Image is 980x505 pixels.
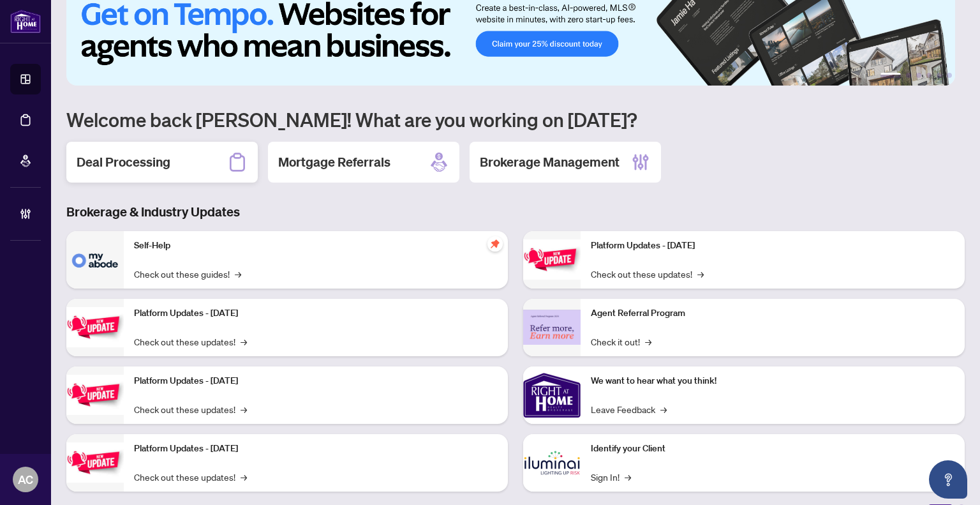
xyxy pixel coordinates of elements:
[66,231,124,289] img: Self-Help
[480,153,620,171] h2: Brokerage Management
[880,73,901,78] button: 1
[591,267,704,281] a: Check out these updates!→
[487,236,503,252] span: pushpin
[134,402,247,416] a: Check out these updates!→
[134,470,247,484] a: Check out these updates!→
[10,10,41,33] img: logo
[241,335,247,349] span: →
[241,470,247,484] span: →
[134,306,498,320] p: Platform Updates - [DATE]
[591,402,667,416] a: Leave Feedback→
[947,73,952,78] button: 6
[241,402,247,416] span: →
[660,402,667,416] span: →
[916,73,921,78] button: 3
[929,460,967,499] button: Open asap
[591,306,954,320] p: Agent Referral Program
[523,434,581,492] img: Identify your Client
[134,267,241,281] a: Check out these guides!→
[591,374,954,388] p: We want to hear what you think!
[591,239,954,253] p: Platform Updates - [DATE]
[278,153,390,171] h2: Mortgage Referrals
[523,239,581,280] img: Platform Updates - June 23, 2025
[235,267,241,281] span: →
[66,107,965,132] h1: Welcome back [PERSON_NAME]! What are you working on [DATE]?
[625,470,631,484] span: →
[906,73,911,78] button: 2
[926,73,932,78] button: 4
[66,203,965,221] h3: Brokerage & Industry Updates
[66,375,124,415] img: Platform Updates - July 21, 2025
[523,310,581,345] img: Agent Referral Program
[591,335,651,349] a: Check it out!→
[134,335,247,349] a: Check out these updates!→
[18,471,33,488] span: AC
[937,73,942,78] button: 5
[697,267,704,281] span: →
[134,442,498,456] p: Platform Updates - [DATE]
[523,366,581,424] img: We want to hear what you think!
[77,153,170,171] h2: Deal Processing
[66,307,124,347] img: Platform Updates - September 16, 2025
[645,335,651,349] span: →
[591,470,631,484] a: Sign In!→
[134,374,498,388] p: Platform Updates - [DATE]
[66,442,124,483] img: Platform Updates - July 8, 2025
[591,442,954,456] p: Identify your Client
[134,239,498,253] p: Self-Help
